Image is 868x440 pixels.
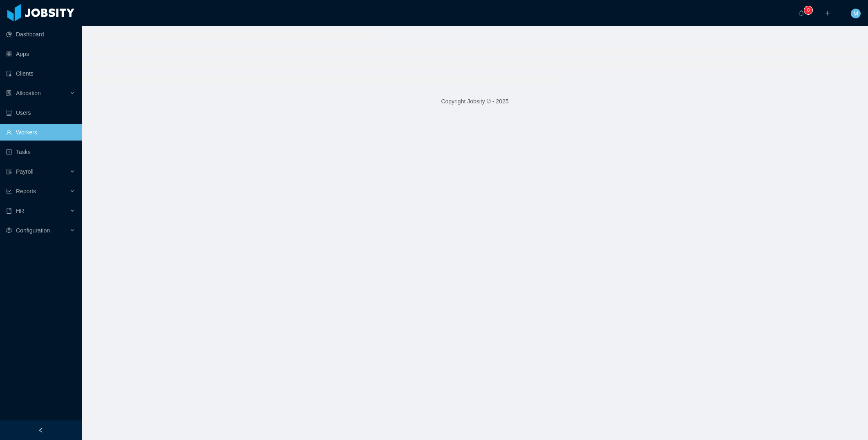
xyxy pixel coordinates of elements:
i: icon: book [6,208,12,214]
i: icon: file-protect [6,169,12,174]
a: icon: profileTasks [6,144,75,160]
span: HR [16,208,24,214]
a: icon: robotUsers [6,105,75,121]
span: Payroll [16,168,34,175]
a: icon: pie-chartDashboard [6,26,75,42]
span: Reports [16,188,36,194]
a: icon: auditClients [6,65,75,82]
i: icon: setting [6,228,12,233]
sup: 0 [804,6,812,14]
i: icon: line-chart [6,188,12,194]
span: Allocation [16,90,41,96]
footer: Copyright Jobsity © - 2025 [82,87,868,116]
i: icon: solution [6,90,12,96]
a: icon: userWorkers [6,124,75,141]
span: Configuration [16,227,50,234]
i: icon: plus [825,10,830,16]
span: M [853,9,858,18]
i: icon: bell [799,10,804,16]
a: icon: appstoreApps [6,46,75,62]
